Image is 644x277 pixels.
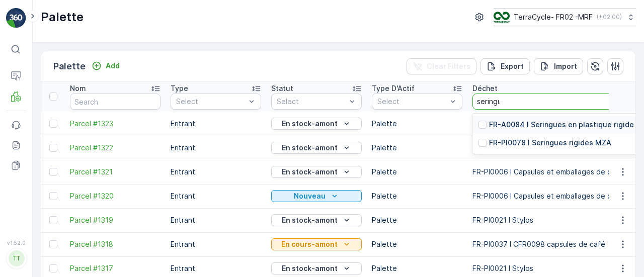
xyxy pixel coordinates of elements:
[494,12,510,23] img: terracycle.png
[282,263,338,273] p: En stock-amont
[372,239,462,249] p: Palette
[271,83,293,94] p: Statut
[281,239,338,249] p: En cours-amont
[70,167,160,177] a: Parcel #1321
[6,248,26,269] button: TT
[472,83,498,94] p: Déchet
[49,192,57,200] div: Toggle Row Selected
[171,263,261,273] p: Entrant
[53,59,86,73] p: Palette
[41,9,84,25] p: Palette
[70,83,86,94] p: Nom
[372,191,462,201] p: Palette
[171,119,261,129] p: Entrant
[70,215,160,225] a: Parcel #1319
[171,167,261,177] p: Entrant
[49,240,57,248] div: Toggle Row Selected
[271,166,362,178] button: En stock-amont
[271,118,362,130] button: En stock-amont
[9,250,25,266] div: TT
[372,83,415,94] p: Type D'Actif
[554,61,577,71] p: Import
[49,168,57,176] div: Toggle Row Selected
[489,120,634,130] p: FR-A0084 I Seringues en plastique rigide
[377,97,447,107] p: Select
[372,167,462,177] p: Palette
[282,119,338,129] p: En stock-amont
[494,8,636,26] button: TerraCycle- FR02 -MRF(+02:00)
[70,143,160,153] a: Parcel #1322
[271,238,362,250] button: En cours-amont
[271,262,362,274] button: En stock-amont
[70,119,160,129] a: Parcel #1323
[597,13,622,21] p: ( +02:00 )
[70,94,160,110] input: Search
[534,58,583,74] button: Import
[282,215,338,225] p: En stock-amont
[372,143,462,153] p: Palette
[427,61,470,71] p: Clear Filters
[171,191,261,201] p: Entrant
[171,83,188,94] p: Type
[49,264,57,272] div: Toggle Row Selected
[372,215,462,225] p: Palette
[372,119,462,129] p: Palette
[171,143,261,153] p: Entrant
[49,216,57,224] div: Toggle Row Selected
[171,239,261,249] p: Entrant
[282,167,338,177] p: En stock-amont
[480,58,530,74] button: Export
[6,8,26,28] img: logo
[277,97,346,107] p: Select
[70,263,160,273] a: Parcel #1317
[106,61,120,71] p: Add
[176,97,246,107] p: Select
[514,12,593,22] p: TerraCycle- FR02 -MRF
[6,240,26,246] span: v 1.52.0
[271,142,362,154] button: En stock-amont
[70,191,160,201] a: Parcel #1320
[282,143,338,153] p: En stock-amont
[70,239,160,249] a: Parcel #1318
[49,120,57,128] div: Toggle Row Selected
[171,215,261,225] p: Entrant
[88,60,124,72] button: Add
[49,144,57,152] div: Toggle Row Selected
[271,214,362,226] button: En stock-amont
[407,58,476,74] button: Clear Filters
[501,61,524,71] p: Export
[271,190,362,202] button: Nouveau
[372,263,462,273] p: Palette
[489,138,611,148] p: FR-PI0078 I Seringues rigides MZA
[294,191,326,201] p: Nouveau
